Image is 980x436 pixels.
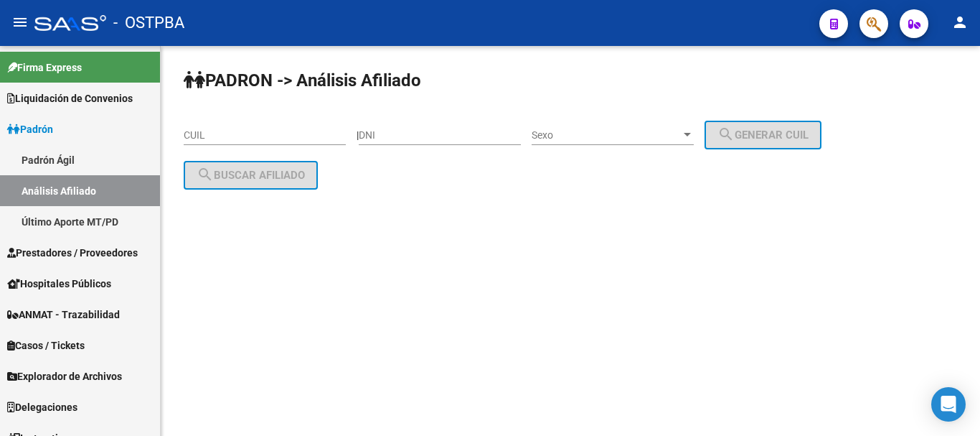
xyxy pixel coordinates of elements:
span: Casos / Tickets [7,338,85,353]
mat-icon: menu [11,14,29,31]
span: Prestadores / Proveedores [7,245,138,261]
span: Sexo [532,129,681,142]
span: Hospitales Públicos [7,276,111,292]
mat-icon: search [717,126,735,143]
mat-icon: search [197,166,214,183]
span: Generar CUIL [717,129,809,142]
span: Liquidación de Convenios [7,91,133,106]
mat-icon: person [951,14,969,31]
button: Buscar afiliado [184,161,318,190]
span: Firma Express [7,60,82,75]
span: Padrón [7,121,53,137]
div: | [357,129,832,141]
span: - OSTPBA [113,7,184,39]
div: Open Intercom Messenger [931,387,966,422]
span: ANMAT - Trazabilidad [7,307,120,323]
span: Buscar afiliado [197,169,305,182]
span: Explorador de Archivos [7,368,122,384]
span: Delegaciones [7,399,77,415]
strong: PADRON -> Análisis Afiliado [184,70,421,91]
button: Generar CUIL [705,121,821,149]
